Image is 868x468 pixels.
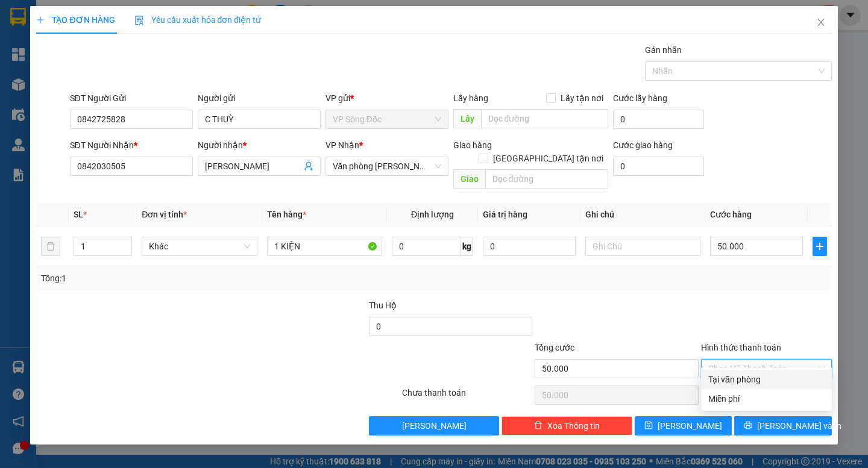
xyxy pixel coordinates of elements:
[267,210,306,219] span: Tên hàng
[483,210,527,219] span: Giá trị hàng
[401,386,534,407] div: Chưa thanh toán
[70,92,193,105] div: SĐT Người Gửi
[481,109,608,128] input: Dọc đường
[502,416,632,435] button: deleteXóa Thông tin
[74,210,83,219] span: SL
[461,237,473,256] span: kg
[534,421,542,431] span: delete
[267,237,382,256] input: VD: Bàn, Ghế
[369,416,500,435] button: [PERSON_NAME]
[708,392,825,405] div: Miễn phí
[369,301,397,310] span: Thu Hộ
[485,169,608,189] input: Dọc đường
[325,140,359,150] span: VP Nhận
[556,92,608,105] span: Lấy tận nơi
[36,15,115,25] span: TẠO ĐƠN HÀNG
[645,45,682,55] label: Gán nhãn
[142,210,187,219] span: Đơn vị tính
[198,92,321,105] div: Người gửi
[734,416,831,435] button: printer[PERSON_NAME] và In
[804,6,838,40] button: Close
[816,17,826,27] span: close
[36,16,45,24] span: plus
[613,157,704,176] input: Cước giao hàng
[325,92,448,105] div: VP gửi
[744,421,752,431] span: printer
[411,210,454,219] span: Định lượng
[41,272,336,285] div: Tổng: 1
[198,139,321,152] div: Người nhận
[635,416,732,435] button: save[PERSON_NAME]
[813,237,827,256] button: plus
[710,210,752,219] span: Cước hàng
[41,237,60,256] button: delete
[585,237,700,256] input: Ghi Chú
[613,93,667,103] label: Cước lấy hàng
[658,419,722,432] span: [PERSON_NAME]
[134,15,262,25] span: Yêu cầu xuất hóa đơn điện tử
[70,139,193,152] div: SĐT Người Nhận
[644,421,653,431] span: save
[134,16,144,25] img: icon
[453,93,488,103] span: Lấy hàng
[535,343,574,352] span: Tổng cước
[488,152,608,165] span: [GEOGRAPHIC_DATA] tận nơi
[453,109,481,128] span: Lấy
[483,237,576,256] input: 0
[613,110,704,129] input: Cước lấy hàng
[453,140,492,150] span: Giao hàng
[613,140,673,150] label: Cước giao hàng
[402,419,467,432] span: [PERSON_NAME]
[708,373,825,386] div: Tại văn phòng
[453,169,485,189] span: Giao
[333,110,441,128] span: VP Sông Đốc
[149,237,250,255] span: Khác
[304,161,313,171] span: user-add
[757,419,841,432] span: [PERSON_NAME] và In
[701,343,781,352] label: Hình thức thanh toán
[547,419,600,432] span: Xóa Thông tin
[813,242,826,251] span: plus
[580,203,705,226] th: Ghi chú
[333,157,441,175] span: Văn phòng Hồ Chí Minh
